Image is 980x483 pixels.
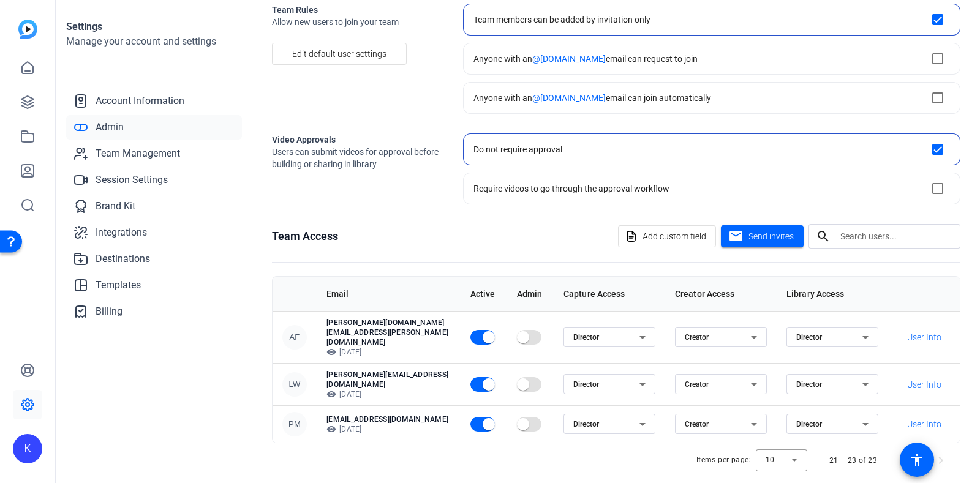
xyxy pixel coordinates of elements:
span: Creator [685,380,709,389]
p: [DATE] [326,347,451,357]
button: Edit default user settings [272,43,407,65]
div: PM [282,412,307,436]
span: Destinations [96,252,150,266]
span: Director [796,380,822,389]
h2: Manage your account and settings [66,34,242,49]
span: Users can submit videos for approval before building or sharing in library [272,146,443,170]
th: Library Access [777,277,888,311]
span: Director [796,333,822,342]
span: Director [796,420,822,429]
div: Team members can be added by invitation only [473,13,650,26]
button: Previous page [897,446,926,475]
span: @[DOMAIN_NAME] [532,93,606,103]
a: Templates [66,273,242,298]
h2: Video Approvals [272,133,443,146]
div: Require videos to go through the approval workflow [473,182,669,195]
img: blue-gradient.svg [18,20,37,39]
span: Billing [96,304,123,319]
input: Search users... [840,229,951,244]
mat-icon: search [809,229,838,244]
a: Team Management [66,141,242,166]
button: User Info [898,326,950,348]
button: User Info [898,373,950,395]
mat-icon: accessibility [910,452,924,467]
a: Integrations [66,220,242,245]
mat-icon: visibility [326,347,336,357]
div: Items per page: [696,454,751,466]
h2: Team Rules [272,4,443,16]
span: Allow new users to join your team [272,16,443,28]
th: Active [461,277,507,311]
div: LW [282,372,307,397]
span: Account Information [96,94,184,108]
a: Admin [66,115,242,140]
th: Creator Access [665,277,777,311]
span: Admin [96,120,124,135]
a: Session Settings [66,168,242,192]
span: Team Management [96,146,180,161]
div: Anyone with an email can join automatically [473,92,711,104]
div: 21 – 23 of 23 [829,454,877,466]
p: [PERSON_NAME][EMAIL_ADDRESS][DOMAIN_NAME] [326,370,451,389]
div: Do not require approval [473,143,562,155]
p: [PERSON_NAME][DOMAIN_NAME][EMAIL_ADDRESS][PERSON_NAME][DOMAIN_NAME] [326,318,451,347]
span: Director [573,420,599,429]
span: Creator [685,420,709,429]
span: Integrations [96,225,147,240]
button: Next page [926,446,956,475]
button: Send invites [721,225,804,247]
a: Destinations [66,247,242,271]
span: @[DOMAIN_NAME] [532,54,606,64]
h1: Team Access [272,228,338,245]
mat-icon: visibility [326,389,336,399]
span: Director [573,333,599,342]
p: [DATE] [326,389,451,399]
a: Account Information [66,89,242,113]
span: Send invites [748,230,794,243]
mat-icon: visibility [326,424,336,434]
mat-icon: mail [728,229,744,244]
th: Capture Access [554,277,665,311]
div: K [13,434,42,463]
span: Director [573,380,599,389]
span: Creator [685,333,709,342]
a: Brand Kit [66,194,242,219]
span: Session Settings [96,173,168,187]
h1: Settings [66,20,242,34]
span: Edit default user settings [292,42,386,66]
th: Admin [507,277,554,311]
p: [EMAIL_ADDRESS][DOMAIN_NAME] [326,414,451,424]
span: User Info [907,331,941,343]
span: User Info [907,378,941,391]
span: Add custom field [643,225,706,248]
a: Billing [66,299,242,324]
div: Anyone with an email can request to join [473,53,698,65]
th: Email [317,277,461,311]
button: Add custom field [618,225,716,247]
span: Templates [96,278,141,293]
div: AF [282,325,307,350]
button: User Info [898,413,950,435]
span: Brand Kit [96,199,135,214]
span: User Info [907,418,941,430]
p: [DATE] [326,424,451,434]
